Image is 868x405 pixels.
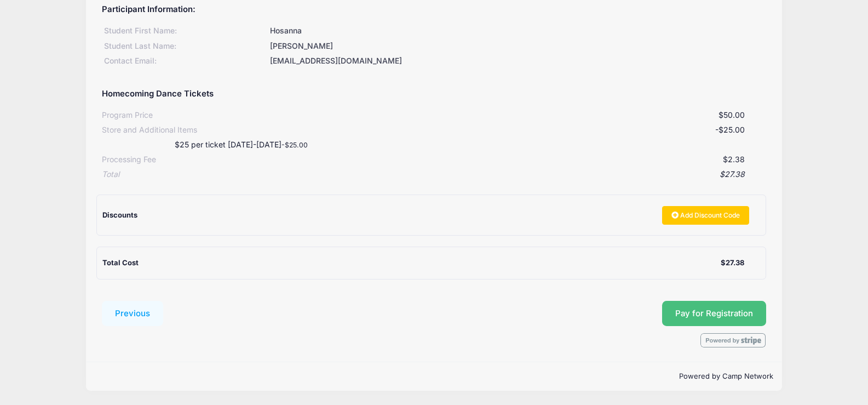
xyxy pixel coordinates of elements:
[721,258,744,269] div: $27.38
[153,139,547,151] div: $25 per ticket [DATE]-[DATE]
[95,371,773,382] p: Powered by Camp Network
[102,154,156,166] div: Processing Fee
[268,55,766,67] div: [EMAIL_ADDRESS][DOMAIN_NAME]
[102,210,137,219] span: Discounts
[102,110,153,121] div: Program Price
[156,154,744,166] div: $2.38
[281,141,308,149] small: -$25.00
[102,301,163,326] button: Previous
[268,25,766,37] div: Hosanna
[268,41,766,52] div: [PERSON_NAME]
[102,124,197,136] div: Store and Additional Items
[197,124,744,136] div: -$25.00
[662,301,766,326] button: Pay for Registration
[102,5,766,15] h5: Participant Information:
[102,89,214,99] h5: Homecoming Dance Tickets
[102,41,268,52] div: Student Last Name:
[102,169,119,180] div: Total
[102,25,268,37] div: Student First Name:
[718,110,745,119] span: $50.00
[119,169,744,180] div: $27.38
[662,206,750,225] a: Add Discount Code
[102,55,268,67] div: Contact Email:
[102,258,720,269] div: Total Cost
